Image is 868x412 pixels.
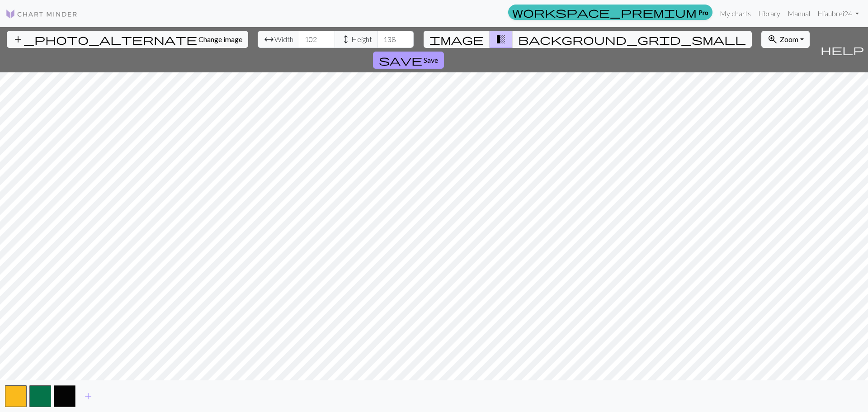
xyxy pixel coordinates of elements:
[780,35,798,43] span: Zoom
[821,43,864,56] span: help
[814,5,863,23] a: Hiaubrei24
[755,5,784,23] a: Library
[716,5,755,23] a: My charts
[83,390,94,403] span: add
[274,34,293,45] span: Width
[429,33,484,46] span: image
[761,31,810,48] button: Zoom
[424,56,438,64] span: Save
[77,388,99,405] button: Add color
[784,5,814,23] a: Manual
[7,31,248,48] button: Change image
[264,33,274,46] span: arrow_range
[351,34,372,45] span: Height
[518,33,746,46] span: background_grid_small
[5,9,78,19] img: Logo
[379,54,422,66] span: save
[340,33,351,46] span: height
[495,33,506,46] span: transition_fade
[816,27,868,72] button: Help
[373,52,444,69] button: Save
[198,35,242,43] span: Change image
[767,33,778,46] span: zoom_in
[512,6,697,19] span: workspace_premium
[13,33,197,46] span: add_photo_alternate
[508,5,712,20] a: Pro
